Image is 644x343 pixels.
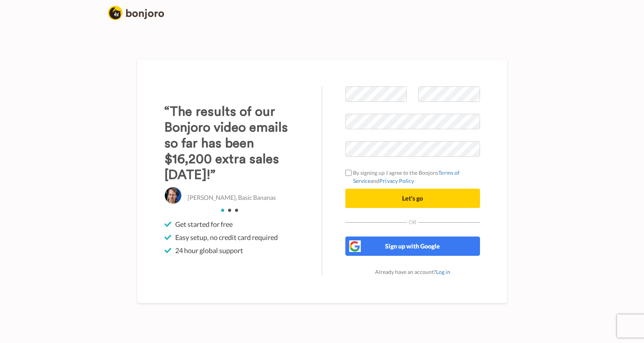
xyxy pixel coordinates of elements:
button: Sign up with Google [345,237,480,256]
p: [PERSON_NAME], Basic Bananas [188,193,276,202]
span: Already have an account? [375,269,450,275]
label: By signing up I agree to the Bonjoro and [345,169,480,185]
span: Let's go [402,194,423,202]
span: Easy setup, no credit card required [175,233,278,242]
span: Get started for free [175,220,233,229]
span: 24 hour global support [175,246,243,255]
h3: “The results of our Bonjoro video emails so far has been $16,200 extra sales [DATE]!” [164,104,299,183]
span: Or [407,220,418,225]
img: Christo Hall, Basic Bananas [164,187,182,204]
button: Let's go [345,189,480,208]
img: logo_full.png [108,6,164,20]
a: Log in [436,269,450,275]
input: By signing up I agree to the BonjoroTerms of ServiceandPrivacy Policy [345,170,352,176]
a: Privacy Policy [379,177,414,184]
span: Sign up with Google [385,242,440,250]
